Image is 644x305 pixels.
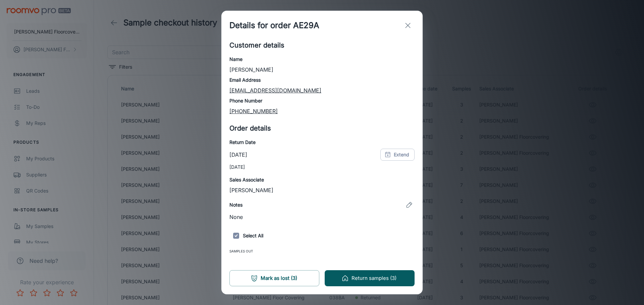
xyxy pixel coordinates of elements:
[229,108,278,115] a: [PHONE_NUMBER]
[229,123,415,133] h5: Order details
[229,76,415,84] h6: Email Address
[229,270,319,286] button: Mark as lost (3)
[229,40,415,50] h5: Customer details
[229,151,247,159] p: [DATE]
[229,201,243,209] h6: Notes
[229,56,415,63] h6: Name
[229,97,415,104] h6: Phone Number
[229,248,415,257] span: Samples Out
[229,186,415,194] p: [PERSON_NAME]
[229,229,415,242] h6: Select All
[229,139,415,146] h6: Return Date
[229,176,415,183] h6: Sales Associate
[229,19,319,31] h1: Details for order AE29A
[229,163,415,171] p: [DATE]
[380,149,415,161] button: Extend
[229,213,415,221] p: None
[325,270,415,286] button: Return samples (3)
[229,87,321,94] a: [EMAIL_ADDRESS][DOMAIN_NAME]
[401,19,415,32] button: exit
[229,66,415,74] p: [PERSON_NAME]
